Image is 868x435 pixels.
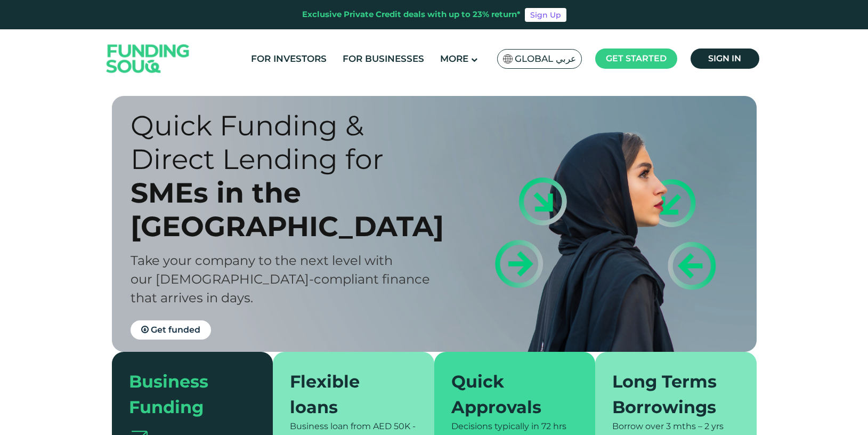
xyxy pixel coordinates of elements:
span: Get funded [151,325,200,335]
a: For Businesses [340,50,427,68]
div: Long Terms Borrowings [612,369,727,420]
div: Quick Approvals [451,369,566,420]
span: Borrow over [612,421,664,431]
span: Sign in [708,53,741,63]
a: For Investors [248,50,329,68]
span: Global عربي [515,53,576,65]
a: Sign in [691,49,759,69]
span: 3 mths – 2 yrs [666,421,724,431]
div: Exclusive Private Credit deals with up to 23% return* [302,9,521,21]
span: More [440,53,468,64]
span: Business loan from [290,421,371,431]
a: Get funded [131,320,211,340]
div: SMEs in the [GEOGRAPHIC_DATA] [131,176,453,243]
span: Get started [606,53,667,63]
div: Quick Funding & Direct Lending for [131,109,453,176]
span: Decisions typically in [451,421,539,431]
a: Sign Up [525,8,566,22]
div: Flexible loans [290,369,404,420]
img: SA Flag [503,54,513,63]
div: Business Funding [129,369,244,420]
span: 72 hrs [541,421,566,431]
img: Logo [96,32,200,86]
span: Take your company to the next level with our [DEMOGRAPHIC_DATA]-compliant finance that arrives in... [131,253,430,305]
